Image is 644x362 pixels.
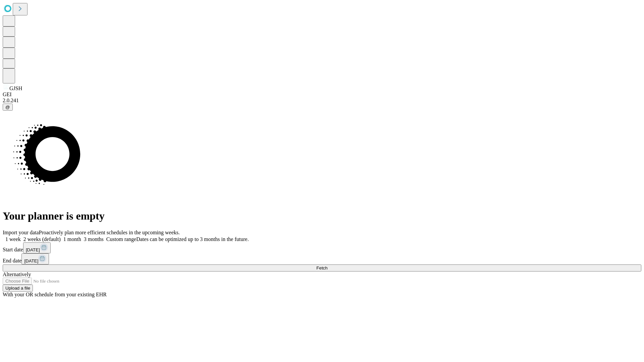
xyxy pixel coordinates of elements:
span: Custom range [106,236,136,242]
button: @ [3,104,13,111]
span: [DATE] [26,247,40,252]
span: Dates can be optimized up to 3 months in the future. [136,236,249,242]
span: @ [5,105,10,110]
div: Start date [3,242,641,253]
span: Alternatively [3,271,31,277]
span: Fetch [316,265,327,270]
span: With your OR schedule from your existing EHR [3,292,107,297]
button: Fetch [3,264,641,271]
span: 2 weeks (default) [23,236,61,242]
button: Upload a file [3,285,33,292]
div: End date [3,253,641,264]
button: [DATE] [21,253,49,264]
div: GEI [3,92,641,98]
span: Proactively plan more efficient schedules in the upcoming weeks. [39,230,180,235]
span: 3 months [84,236,104,242]
span: GJSH [9,85,22,91]
span: 1 month [63,236,81,242]
span: 1 week [5,236,21,242]
h1: Your planner is empty [3,210,641,222]
button: [DATE] [23,242,51,253]
span: Import your data [3,230,39,235]
span: [DATE] [24,258,38,263]
div: 2.0.241 [3,98,641,104]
